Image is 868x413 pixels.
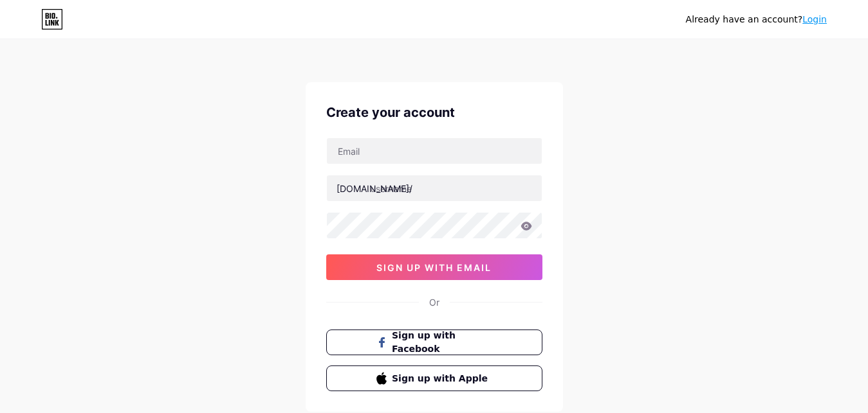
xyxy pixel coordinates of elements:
div: [DOMAIN_NAME]/ [337,182,412,195]
div: Or [429,295,439,309]
button: Sign up with Facebook [326,330,542,355]
input: Email [327,138,542,164]
span: Sign up with Facebook [392,329,492,356]
span: Sign up with Apple [392,372,492,385]
div: Create your account [326,103,542,122]
a: Login [802,14,827,24]
div: Already have an account? [686,13,827,26]
input: username [327,175,542,201]
span: sign up with email [376,262,492,273]
button: sign up with email [326,254,542,280]
button: Sign up with Apple [326,365,542,391]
